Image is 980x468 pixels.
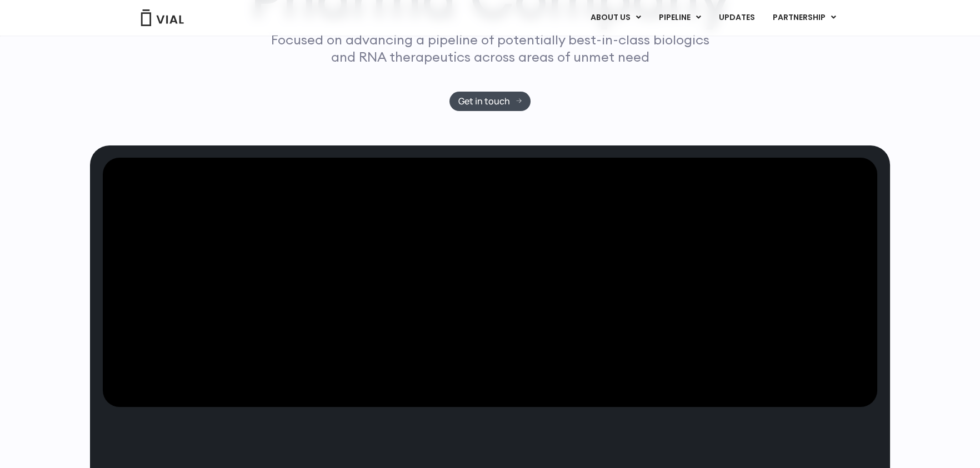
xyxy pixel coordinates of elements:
img: Vial Logo [140,9,184,26]
a: PIPELINEMenu Toggle [650,8,709,27]
p: Focused on advancing a pipeline of potentially best-in-class biologics and RNA therapeutics acros... [266,31,714,66]
a: Get in touch [449,92,531,111]
a: UPDATES [710,8,763,27]
a: ABOUT USMenu Toggle [582,8,649,27]
a: PARTNERSHIPMenu Toggle [764,8,845,27]
span: Get in touch [458,97,510,105]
